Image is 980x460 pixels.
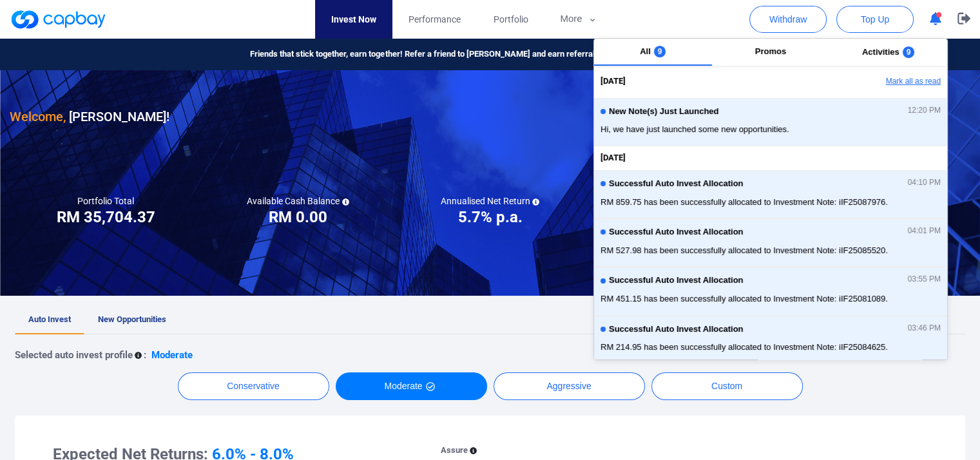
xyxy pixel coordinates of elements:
span: Friends that stick together, earn together! Refer a friend to [PERSON_NAME] and earn referral rew... [250,48,647,61]
button: Custom [651,372,803,400]
span: RM 214.95 has been successfully allocated to Investment Note: iIF25084625. [600,341,941,354]
span: 03:55 PM [908,275,941,284]
span: [DATE] [600,151,626,165]
span: RM 451.15 has been successfully allocated to Investment Note: iIF25081089. [600,292,941,305]
button: Activities9 [829,39,947,66]
span: Successful Auto Invest Allocation [609,179,744,189]
h5: Portfolio Total [77,195,134,207]
span: 9 [654,46,666,57]
p: Selected auto invest profile [15,347,133,363]
button: Moderate [336,372,487,400]
span: New Opportunities [98,314,166,324]
span: Successful Auto Invest Allocation [609,276,744,285]
button: Promos [712,39,830,66]
span: Promos [755,46,786,56]
button: Aggressive [494,372,645,400]
span: Activities [862,47,899,57]
span: Top Up [861,13,889,26]
span: 9 [903,46,915,58]
h3: RM 0.00 [269,207,327,227]
span: RM 859.75 has been successfully allocated to Investment Note: iIF25087976. [600,196,941,209]
h3: RM 35,704.37 [57,207,155,227]
p: : [144,347,146,363]
h5: Annualised Net Return [440,195,539,207]
span: Successful Auto Invest Allocation [609,227,744,237]
button: Successful Auto Invest Allocation03:55 PMRM 451.15 has been successfully allocated to Investment ... [594,267,947,315]
span: 12:20 PM [908,106,941,115]
span: [DATE] [600,75,626,88]
h5: Available Cash Balance [247,195,349,207]
span: Successful Auto Invest Allocation [609,325,744,334]
span: Welcome, [10,109,66,124]
span: 03:46 PM [908,324,941,333]
span: New Note(s) Just Launched [609,107,718,117]
span: Performance [408,12,461,26]
h3: 5.7% p.a. [457,207,522,227]
button: Successful Auto Invest Allocation03:46 PMRM 214.95 has been successfully allocated to Investment ... [594,316,947,364]
button: Conservative [178,372,329,400]
button: Withdraw [749,6,827,33]
button: Mark all as read [809,71,947,93]
button: All9 [594,39,712,66]
button: Successful Auto Invest Allocation04:10 PMRM 859.75 has been successfully allocated to Investment ... [594,170,947,218]
span: Hi, we have just launched some new opportunities. [600,123,941,136]
h3: [PERSON_NAME] ! [10,106,169,127]
p: Assure [441,444,468,457]
span: 04:10 PM [908,178,941,187]
button: New Note(s) Just Launched12:20 PMHi, we have just launched some new opportunities. [594,98,947,146]
span: Auto Invest [28,314,71,324]
button: Successful Auto Invest Allocation04:01 PMRM 527.98 has been successfully allocated to Investment ... [594,218,947,267]
span: All [640,46,651,56]
button: Top Up [836,6,914,33]
span: 04:01 PM [908,227,941,236]
span: Portfolio [493,12,528,26]
span: RM 527.98 has been successfully allocated to Investment Note: iIF25085520. [600,244,941,257]
p: Moderate [151,347,193,363]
